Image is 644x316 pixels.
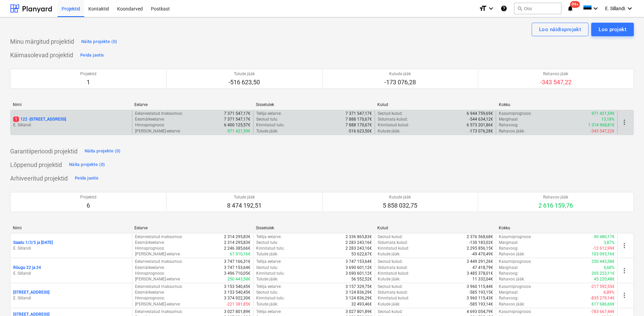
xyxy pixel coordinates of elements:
p: Rahavoo jääk : [499,276,525,282]
button: Peida jaotis [79,50,106,61]
p: 8 474 192,51 [227,202,262,210]
p: 3 747 153,64€ [346,259,372,265]
p: Rahavoog : [499,271,518,276]
p: Saadu 1/3/5 ja [DATE] [13,240,53,246]
p: 3 690 601,12€ [346,265,372,271]
p: Kinnitatud kulud : [378,295,409,301]
p: Lõppenud projektid [10,161,62,169]
p: Käimasolevad projektid [10,51,73,59]
p: [PERSON_NAME]-eelarve : [135,251,181,257]
div: Rõugu 22 ja 24E. Sillandi [13,265,129,276]
p: Eelarvestatud maksumus : [135,284,183,290]
p: Rahavoo jääk : [499,301,525,307]
p: Kasumiprognoos : [499,309,532,315]
p: 3 124 836,29€ [346,290,372,295]
p: 2 283 243,16€ [346,240,372,246]
p: 3 747 166,31€ [224,259,250,265]
div: Nimi [13,226,129,230]
p: 6 400 125,57€ [224,122,250,128]
p: -130 183,02€ [469,240,493,246]
p: Tulude jääk [228,71,260,77]
p: 6,68% [604,265,615,271]
i: notifications [567,4,574,13]
i: keyboard_arrow_down [626,4,634,13]
p: Sidumata kulud : [378,240,408,246]
p: 3 157 329,75€ [346,284,372,290]
button: Otsi [514,3,561,14]
p: 67 910,16€ [230,251,250,257]
span: E. Sillandi [605,6,625,11]
p: Projektid [80,71,96,77]
p: 13,18% [601,117,615,122]
p: Kinnitatud kulud : [378,122,409,128]
p: Eesmärkeelarve : [135,265,165,271]
div: Sissetulek [256,102,372,107]
p: Seotud tulu : [256,117,278,122]
div: Kulud [377,102,493,107]
p: 7 888 170,67€ [346,117,372,122]
span: search [517,6,523,11]
p: Marginaal : [499,240,518,246]
div: Chat Widget [610,283,644,316]
p: Marginaal : [499,265,518,271]
p: 250 443,58€ [227,276,250,282]
div: Näita projekte (0) [69,161,105,169]
p: 2 283 243,16€ [346,246,372,251]
p: 7 371 547,17€ [224,117,250,122]
p: 3 027 801,89€ [224,309,250,315]
p: Seotud kulud : [378,309,403,315]
p: -49 470,49€ [471,251,493,257]
p: Seotud tulu : [256,265,278,271]
p: -585 193,15€ [469,290,493,295]
p: 971 421,59€ [592,111,615,117]
p: Tellija eelarve : [256,309,282,315]
p: Seotud kulud : [378,234,403,240]
p: 1 314 968,81€ [588,122,615,128]
p: -343 547,22 [540,78,572,86]
p: Eelarvestatud maksumus : [135,309,183,315]
p: 617 686,60€ [592,301,615,307]
p: -516 623,50 [228,78,260,86]
p: Projektid [80,194,96,200]
p: 3 690 601,12€ [346,271,372,276]
p: Kasumiprognoos : [499,284,532,290]
p: -783 667,44€ [591,309,615,315]
p: 32 493,46€ [351,301,372,307]
p: Kinnitatud kulud : [378,271,409,276]
p: -835 279,14€ [591,295,615,301]
p: 3 747 153,64€ [224,265,250,271]
p: Kulude jääk : [378,128,400,134]
button: Näita projekte (0) [80,36,119,47]
p: 56 552,52€ [351,276,372,282]
p: Kulude jääk : [378,301,400,307]
p: 2 314 295,83€ [224,240,250,246]
p: Marginaal : [499,117,518,122]
p: 3 374 922,30€ [224,295,250,301]
p: Tulude jääk : [256,276,278,282]
p: Rahavoog : [499,295,518,301]
i: keyboard_arrow_down [592,4,600,13]
p: Arhiveeritud projektid [10,174,68,183]
p: Kulude jääk : [378,251,400,257]
p: Hinnaprognoos : [135,246,165,251]
p: Kulude jääk [384,71,416,77]
i: format_size [479,4,487,13]
p: E. Sillandi [13,271,129,276]
p: Kasumiprognoos : [499,234,532,240]
p: 53 622,67€ [351,251,372,257]
p: Rahavoo jääk [540,71,572,77]
p: Tulude jääk : [256,251,278,257]
p: 2 336 865,83€ [346,234,372,240]
button: Näita projekte (0) [83,146,123,157]
p: Kinnitatud tulu : [256,122,285,128]
p: Hinnaprognoos : [135,122,165,128]
p: Tulude jääk [227,194,262,200]
p: -221 381,85€ [226,301,250,307]
p: -173 076,28€ [469,128,493,134]
div: [STREET_ADDRESS]E. Sillandi [13,290,129,301]
p: Eelarvestatud maksumus : [135,259,183,265]
button: Loo näidisprojekt [532,23,589,36]
div: Näita projekte (0) [81,38,117,46]
p: Hinnaprognoos : [135,295,165,301]
p: Kinnitatud tulu : [256,246,285,251]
